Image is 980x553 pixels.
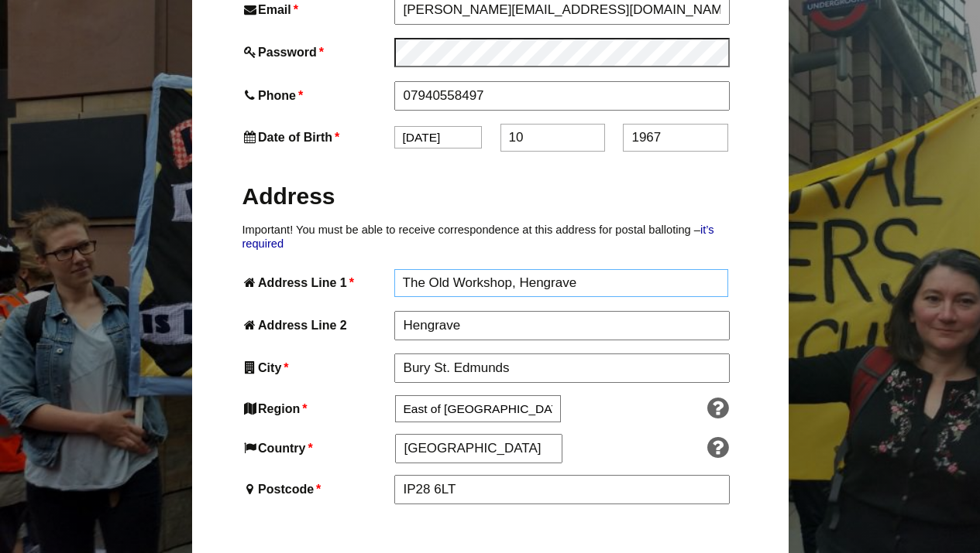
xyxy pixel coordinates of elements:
label: Phone [242,85,391,106]
label: Postcode [242,479,391,500]
label: Address Line 2 [242,315,391,336]
label: Address Line 1 [242,272,391,293]
label: Region [242,398,392,419]
label: Date of Birth [242,127,391,148]
h2: Address [242,181,738,211]
label: Password [242,42,391,63]
label: City [242,357,391,378]
label: Country [242,438,392,459]
p: Important! You must be able to receive correspondence at this address for postal balloting – [242,223,738,251]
